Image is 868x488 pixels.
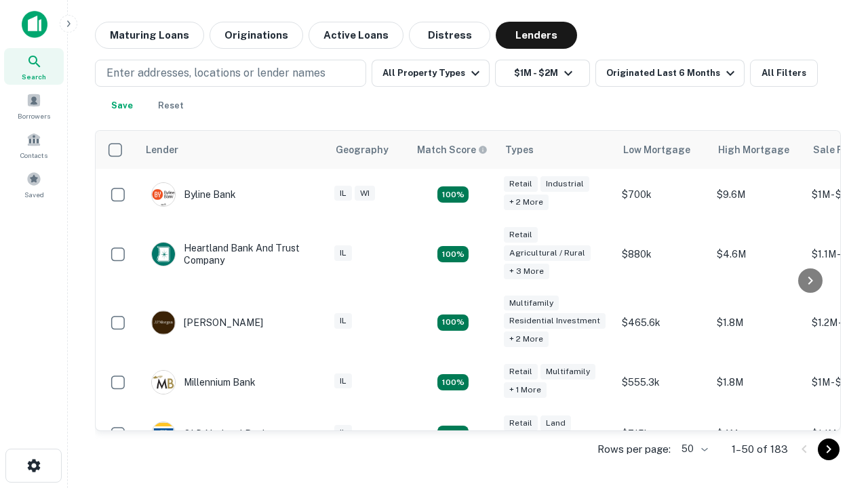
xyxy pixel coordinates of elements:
h6: Match Score [417,142,485,157]
span: Saved [24,189,44,200]
th: Low Mortgage [615,131,710,169]
td: $715k [615,408,710,460]
div: Byline Bank [151,182,236,207]
div: + 3 more [504,264,549,279]
td: $1.8M [710,357,805,408]
div: WI [355,186,375,201]
img: picture [152,183,175,206]
div: Multifamily [504,296,559,311]
button: Lenders [496,22,577,49]
a: Saved [4,166,64,203]
td: $555.3k [615,357,710,408]
td: $9.6M [710,169,805,220]
button: Distress [409,22,490,49]
th: High Mortgage [710,131,805,169]
button: Active Loans [309,22,403,49]
div: Agricultural / Rural [504,245,591,261]
td: $465.6k [615,289,710,357]
div: Retail [504,176,538,192]
th: Geography [328,131,409,169]
img: picture [152,243,175,266]
div: IL [334,245,352,261]
div: 50 [676,439,710,459]
a: Contacts [4,127,64,163]
img: picture [152,371,175,394]
p: Enter addresses, locations or lender names [106,65,325,81]
td: $880k [615,220,710,289]
p: 1–50 of 183 [732,441,788,457]
div: Matching Properties: 17, hasApolloMatch: undefined [437,246,469,262]
div: + 1 more [504,382,547,398]
button: $1M - $2M [495,60,590,87]
img: capitalize-icon.png [22,11,47,38]
div: Heartland Bank And Trust Company [151,242,314,266]
button: Enter addresses, locations or lender names [95,60,366,87]
div: IL [334,373,352,389]
button: Maturing Loans [95,22,204,49]
div: Matching Properties: 16, hasApolloMatch: undefined [437,374,469,390]
div: Land [540,415,571,431]
iframe: Chat Widget [800,380,868,445]
th: Lender [138,131,328,169]
div: Industrial [540,176,589,192]
div: IL [334,186,352,201]
td: $1.8M [710,289,805,357]
div: Low Mortgage [623,142,690,158]
div: Types [505,142,534,158]
div: OLD National Bank [151,422,268,446]
img: picture [152,422,175,445]
div: Matching Properties: 27, hasApolloMatch: undefined [437,314,469,331]
th: Types [497,131,615,169]
div: IL [334,425,352,441]
div: [PERSON_NAME] [151,310,263,335]
div: Retail [504,415,538,431]
button: Reset [149,92,193,119]
div: High Mortgage [718,142,789,158]
td: $4.6M [710,220,805,289]
button: All Property Types [372,60,490,87]
button: Originations [210,22,303,49]
span: Search [22,71,46,82]
span: Contacts [20,150,47,161]
div: Matching Properties: 18, hasApolloMatch: undefined [437,426,469,442]
div: Retail [504,227,538,243]
div: IL [334,313,352,329]
div: Retail [504,364,538,380]
div: Residential Investment [504,313,606,329]
div: Millennium Bank [151,370,256,394]
button: Save your search to get updates of matches that match your search criteria. [100,92,144,119]
button: Go to next page [818,439,840,460]
div: Multifamily [540,364,595,380]
span: Borrowers [18,110,50,121]
a: Search [4,48,64,85]
button: Originated Last 6 Months [595,60,745,87]
div: Originated Last 6 Months [606,65,738,81]
a: Borrowers [4,87,64,124]
td: $700k [615,169,710,220]
div: + 2 more [504,331,549,347]
p: Rows per page: [597,441,671,457]
button: All Filters [750,60,818,87]
td: $4M [710,408,805,460]
div: + 2 more [504,195,549,210]
th: Capitalize uses an advanced AI algorithm to match your search with the best lender. The match sco... [409,131,497,169]
div: Capitalize uses an advanced AI algorithm to match your search with the best lender. The match sco... [417,142,488,157]
img: picture [152,311,175,334]
div: Geography [336,142,389,158]
div: Lender [146,142,178,158]
div: Matching Properties: 21, hasApolloMatch: undefined [437,186,469,203]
